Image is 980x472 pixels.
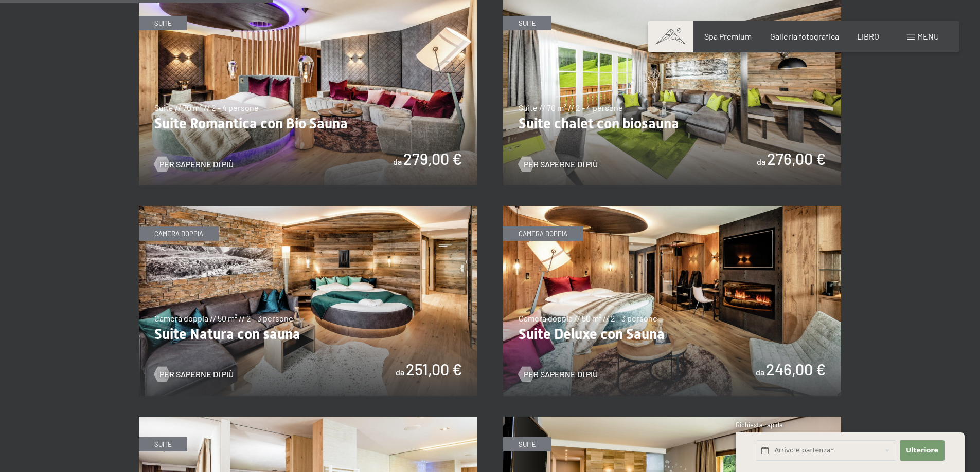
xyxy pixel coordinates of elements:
[770,31,839,41] a: Galleria fotografica
[519,159,598,170] a: Per saperne di più
[159,159,234,169] font: Per saperne di più
[139,206,477,213] a: Suite Natura con sauna
[524,159,598,169] font: Per saperne di più
[857,31,879,41] a: LIBRO
[900,440,944,461] button: Ulteriore
[139,206,477,396] img: Suite Natura con sauna
[154,369,234,380] a: Per saperne di più
[917,31,939,41] font: menu
[139,417,477,423] a: Suite familiare
[503,206,842,396] img: Suite Deluxe con Sauna
[524,369,598,379] font: Per saperne di più
[503,417,842,423] a: Studio alpino
[736,421,783,429] font: Richiesta rapida
[159,369,234,379] font: Per saperne di più
[519,369,598,380] a: Per saperne di più
[906,446,938,454] font: Ulteriore
[704,31,752,41] a: Spa Premium
[503,206,842,213] a: Suite Deluxe con Sauna
[154,159,234,170] a: Per saperne di più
